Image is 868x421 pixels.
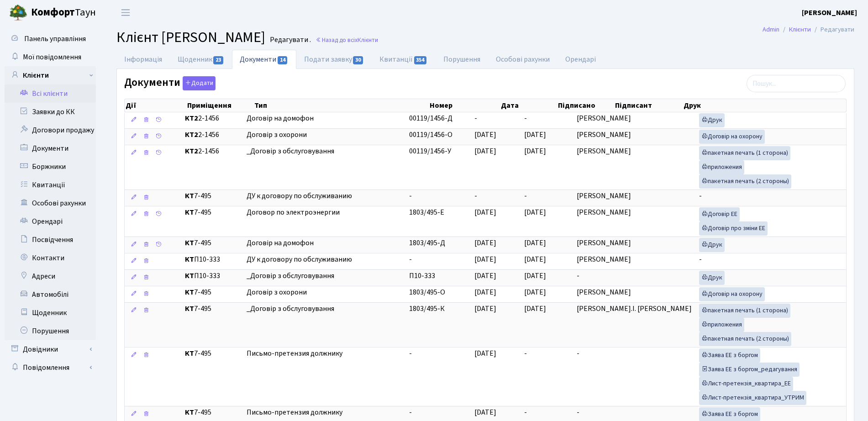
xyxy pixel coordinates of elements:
span: 7-495 [185,191,239,201]
a: Друк [699,271,725,285]
span: 7-495 [185,207,239,218]
span: - [524,407,527,417]
b: КТ [185,238,194,248]
a: Посвідчення [5,231,96,249]
a: Документи [5,139,96,158]
b: КТ [185,304,194,314]
span: - [699,191,702,201]
span: 7-495 [185,287,239,298]
span: Клієнти [358,36,378,44]
b: Комфорт [31,5,75,20]
button: Документи [183,76,216,90]
span: [DATE] [524,271,546,281]
a: Автомобілі [5,285,96,304]
span: - [474,191,477,201]
span: - [409,254,412,264]
a: Договір на охорону [699,130,765,144]
span: Клієнт [PERSON_NAME] [116,27,265,48]
span: [DATE] [474,254,496,264]
b: КТ [185,348,194,358]
button: Переключити навігацію [114,5,137,20]
span: [PERSON_NAME] [577,146,631,156]
span: 7-495 [185,348,239,359]
span: - [699,254,702,264]
span: Договір з охорони [247,130,402,140]
span: 14 [278,56,288,64]
span: [DATE] [524,146,546,156]
th: Підписано [557,99,614,112]
b: КТ [185,254,194,264]
span: [DATE] [524,238,546,248]
a: Договір на охорону [699,287,765,301]
a: Квитанції [5,176,96,194]
span: 1803/495-О [409,287,445,297]
a: пакетная печать (2 стороны) [699,332,791,346]
small: Редагувати . [268,36,311,44]
span: 00119/1456-О [409,130,452,140]
span: [DATE] [474,287,496,297]
span: [DATE] [474,304,496,314]
span: [PERSON_NAME] [577,191,631,201]
span: [DATE] [474,238,496,248]
span: 2-1456 [185,113,239,124]
span: 7-495 [185,304,239,314]
a: Admin [763,25,779,34]
th: Підписант [614,99,683,112]
a: Договори продажу [5,121,96,139]
span: ДУ к договору по обслуживанию [247,191,402,201]
span: [DATE] [474,146,496,156]
span: - [577,348,579,358]
a: пакетная печать (2 стороны) [699,174,791,189]
span: [PERSON_NAME] [577,238,631,248]
span: 30 [353,56,363,64]
a: Клієнти [789,25,811,34]
a: Повідомлення [5,358,96,377]
span: 00119/1456-У [409,146,451,156]
a: Щоденник [170,50,232,69]
span: - [409,348,412,358]
span: Панель управління [24,34,86,44]
span: [DATE] [524,287,546,297]
a: Порушення [5,322,96,340]
a: Лист-претензія_квартира_УТРИМ [699,391,806,405]
a: Орендарі [5,212,96,231]
b: КТ [185,287,194,297]
span: [DATE] [474,348,496,358]
span: [PERSON_NAME].І. [PERSON_NAME] [577,304,692,314]
b: КТ [185,271,194,281]
a: Клієнти [5,66,96,84]
a: Порушення [436,50,488,69]
a: Довідники [5,340,96,358]
label: Документи [124,76,216,90]
span: [DATE] [524,304,546,314]
b: КТ [185,207,194,217]
a: пакетная печать (1 сторона) [699,146,790,160]
span: П10-333 [185,271,239,281]
span: - [524,348,527,358]
a: Додати [180,75,216,91]
span: 1803/495-К [409,304,445,314]
span: Договір на домофон [247,113,402,124]
span: [DATE] [524,254,546,264]
a: Особові рахунки [488,50,558,69]
span: - [577,271,579,281]
span: _Договір з обслуговування [247,271,402,281]
span: ДУ к договору по обслуживанию [247,254,402,265]
a: Мої повідомлення [5,48,96,66]
span: [DATE] [474,207,496,217]
b: [PERSON_NAME] [802,8,857,18]
span: 1803/495-Е [409,207,444,217]
th: Дії [125,99,186,112]
a: Заява ЕЕ з боргом [699,348,760,363]
li: Редагувати [811,25,854,35]
a: Договір про зміни ЕЕ [699,221,768,236]
span: 1803/495-Д [409,238,445,248]
span: П10-333 [185,254,239,265]
span: 7-495 [185,407,239,418]
th: Друк [683,99,846,112]
span: [DATE] [524,207,546,217]
a: приложения [699,318,744,332]
span: [PERSON_NAME] [577,254,631,264]
span: - [577,407,579,417]
a: Подати заявку [296,50,372,69]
